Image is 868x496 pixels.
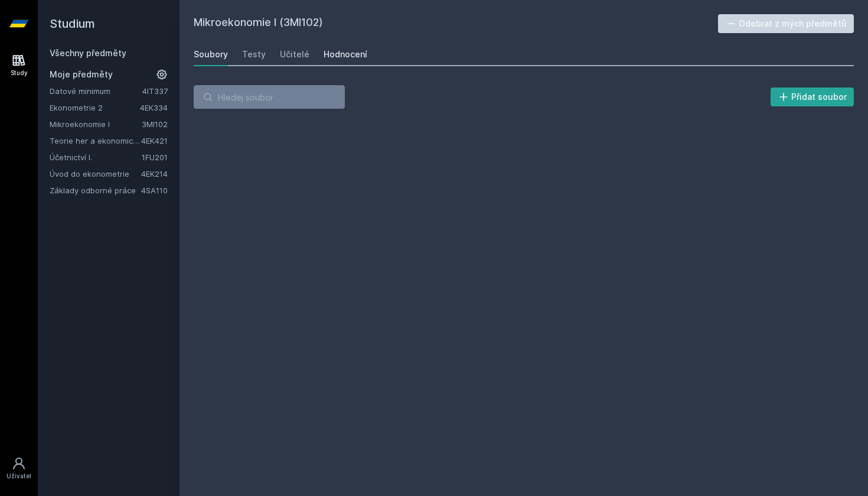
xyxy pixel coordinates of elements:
a: 1FU201 [142,153,168,162]
input: Hledej soubor [194,85,345,109]
a: 4EK214 [141,169,168,179]
a: Všechny předměty [50,48,126,58]
a: Základy odborné práce [50,184,141,196]
a: Úvod do ekonometrie [50,168,141,180]
a: Mikroekonomie I [50,118,142,130]
a: 4IT337 [142,86,168,96]
a: Testy [242,43,266,66]
a: 4EK334 [140,103,168,112]
a: Uživatel [2,450,35,487]
div: Soubory [194,48,228,60]
div: Uživatel [6,472,31,481]
div: Study [11,69,28,77]
a: 3MI102 [142,119,168,129]
a: Účetnictví I. [50,151,142,163]
a: Soubory [194,43,228,66]
a: Datové minimum [50,85,142,97]
a: Hodnocení [324,43,367,66]
a: 4EK421 [141,136,168,145]
div: Hodnocení [324,48,367,60]
h2: Mikroekonomie I (3MI102) [194,14,718,33]
a: Ekonometrie 2 [50,102,140,114]
a: Teorie her a ekonomické rozhodování [50,135,141,147]
button: Přidat soubor [771,87,854,106]
a: 4SA110 [141,186,168,195]
a: Učitelé [280,43,309,66]
span: Moje předměty [50,69,113,80]
div: Učitelé [280,48,309,60]
a: Study [2,47,35,83]
button: Odebrat z mých předmětů [718,14,854,33]
div: Testy [242,48,266,60]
